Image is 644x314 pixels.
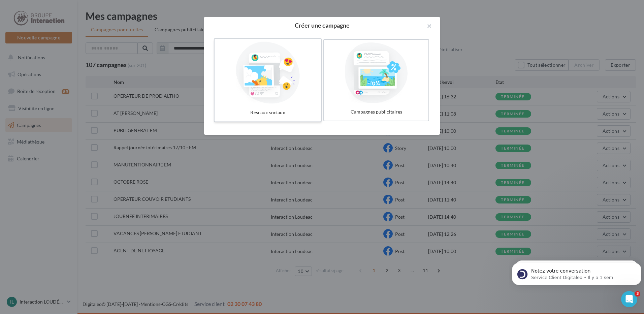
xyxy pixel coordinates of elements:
h2: Créer une campagne [215,22,429,28]
div: Réseaux sociaux [217,106,318,119]
span: 3 [635,291,640,296]
div: Campagnes publicitaires [327,106,426,118]
iframe: Intercom live chat [621,291,637,307]
iframe: Intercom notifications message [509,249,644,296]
